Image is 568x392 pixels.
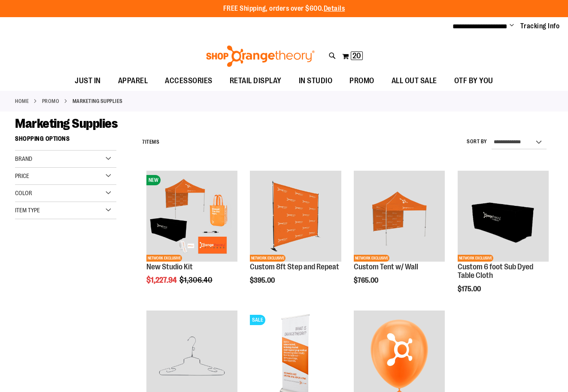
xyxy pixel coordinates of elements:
a: Custom 6 foot Sub Dyed Table Cloth [458,262,533,280]
span: SALE [250,315,265,325]
span: APPAREL [118,71,148,90]
img: OTF 6 foot Sub Dyed Table Cloth [458,171,549,262]
img: OTF 8ft Step and Repeat [250,171,341,262]
a: New Studio Kit [146,262,193,271]
p: FREE Shipping, orders over $600. [223,4,345,14]
img: New Studio Kit [146,171,237,262]
span: Item Type [15,207,40,214]
a: New Studio KitNEWNETWORK EXCLUSIVE [146,171,237,263]
span: Price [15,172,29,179]
span: PROMO [349,71,374,90]
a: Home [15,97,29,105]
span: $1,227.94 [146,276,178,284]
span: NETWORK EXCLUSIVE [146,255,182,262]
div: product [453,166,553,311]
span: NEW [146,175,161,185]
span: Color [15,190,32,196]
button: Account menu [510,22,514,30]
span: $765.00 [354,277,380,284]
a: Custom 8ft Step and Repeat [250,262,339,271]
a: OTF 8ft Step and RepeatNETWORK EXCLUSIVE [250,171,341,263]
span: ACCESSORIES [165,71,213,90]
span: IN STUDIO [299,71,333,90]
span: $1,306.40 [179,276,214,284]
strong: Shopping Options [15,131,116,151]
label: Sort By [467,138,487,145]
span: JUST IN [75,71,101,90]
span: OTF BY YOU [454,71,493,90]
span: RETAIL DISPLAY [230,71,282,90]
a: Custom Tent w/ Wall [354,262,418,271]
div: product [349,166,449,302]
img: OTF Custom Tent w/single sided wall Orange [354,171,445,262]
a: Details [324,5,345,12]
span: NETWORK EXCLUSIVE [458,255,493,262]
a: OTF 6 foot Sub Dyed Table ClothNETWORK EXCLUSIVE [458,171,549,263]
strong: Marketing Supplies [73,97,123,105]
span: 20 [352,51,361,60]
div: product [142,166,242,306]
span: NETWORK EXCLUSIVE [250,255,286,262]
span: Brand [15,155,32,162]
a: PROMO [42,97,60,105]
h2: Items [142,136,159,149]
span: 7 [142,139,145,145]
span: Marketing Supplies [15,116,118,131]
span: $175.00 [458,285,482,293]
img: Shop Orangetheory [205,45,316,67]
a: OTF Custom Tent w/single sided wall OrangeNETWORK EXCLUSIVE [354,171,445,263]
span: NETWORK EXCLUSIVE [354,255,389,262]
div: product [246,166,345,302]
a: Tracking Info [520,21,560,31]
span: $395.00 [250,277,276,284]
span: ALL OUT SALE [392,71,437,90]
